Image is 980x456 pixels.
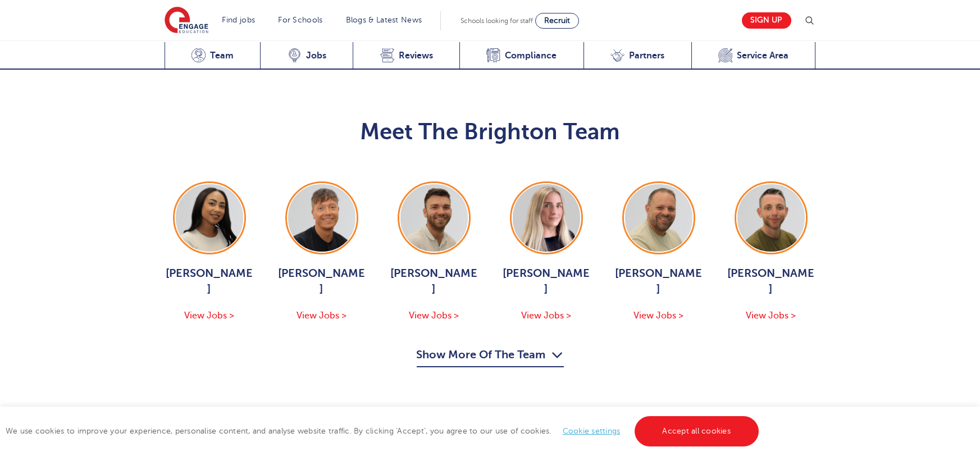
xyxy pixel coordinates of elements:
[409,311,459,321] span: View Jobs >
[742,12,791,29] a: Sign up
[165,7,208,35] img: Engage Education
[629,50,664,61] span: Partners
[353,42,459,70] a: Reviews
[614,266,704,297] span: [PERSON_NAME]
[277,181,367,323] a: [PERSON_NAME] View Jobs >
[521,311,571,321] span: View Jobs >
[278,16,322,24] a: For Schools
[176,184,243,252] img: Mia Menson
[417,346,564,367] button: Show More Of The Team
[165,266,254,297] span: [PERSON_NAME]
[726,266,816,297] span: [PERSON_NAME]
[544,16,570,25] span: Recruit
[6,427,762,435] span: We use cookies to improve your experience, personalise content, and analyse website traffic. By c...
[535,13,579,29] a: Recruit
[184,311,234,321] span: View Jobs >
[563,427,621,435] a: Cookie settings
[614,181,704,323] a: [PERSON_NAME] View Jobs >
[505,50,557,61] span: Compliance
[260,42,353,70] a: Jobs
[502,266,591,297] span: [PERSON_NAME]
[625,184,692,252] img: Paul Tricker
[306,50,326,61] span: Jobs
[737,50,788,61] span: Service Area
[288,184,355,252] img: Aaron Blackwell
[165,181,254,323] a: [PERSON_NAME] View Jobs >
[346,16,422,24] a: Blogs & Latest News
[584,42,691,70] a: Partners
[746,311,796,321] span: View Jobs >
[461,17,533,25] span: Schools looking for staff
[165,42,261,70] a: Team
[389,266,479,297] span: [PERSON_NAME]
[297,311,347,321] span: View Jobs >
[400,184,468,252] img: Josh Hausdoerfer
[635,416,759,446] a: Accept all cookies
[399,50,433,61] span: Reviews
[277,266,367,297] span: [PERSON_NAME]
[513,184,580,252] img: Megan Parsons
[389,181,479,323] a: [PERSON_NAME] View Jobs >
[222,16,256,24] a: Find jobs
[459,42,584,70] a: Compliance
[165,118,816,145] h2: Meet The Brighton Team
[633,311,683,321] span: View Jobs >
[210,50,234,61] span: Team
[726,181,816,323] a: [PERSON_NAME] View Jobs >
[691,42,816,70] a: Service Area
[502,181,591,323] a: [PERSON_NAME] View Jobs >
[737,184,805,252] img: Ryan Simmons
